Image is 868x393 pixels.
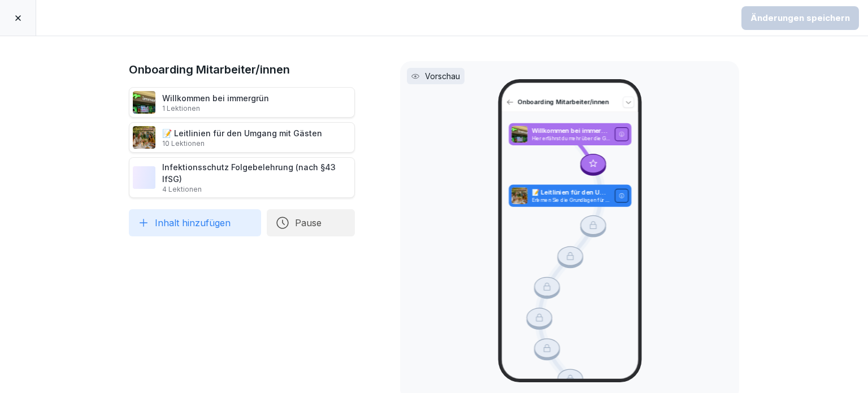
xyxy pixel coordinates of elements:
[133,91,155,114] img: svva00loomdno4b6mcj3rv92.png
[129,157,355,198] div: Infektionsschutz Folgebelehrung (nach §43 IfSG)4 Lektionen
[162,92,269,113] div: Willkommen bei immergrün
[511,188,527,205] img: a27oragryds2b2m70bpdj7ol.png
[133,126,155,149] img: a27oragryds2b2m70bpdj7ol.png
[162,139,322,148] p: 10 Lektionen
[511,126,527,143] img: svva00loomdno4b6mcj3rv92.png
[129,87,355,118] div: Willkommen bei immergrün1 Lektionen
[517,98,619,107] p: Onboarding Mitarbeiter/innen
[267,209,355,236] button: Pause
[425,70,460,82] p: Vorschau
[162,161,351,194] div: Infektionsschutz Folgebelehrung (nach §43 IfSG)
[129,209,261,236] button: Inhalt hinzufügen
[129,122,355,153] div: 📝 Leitlinien für den Umgang mit Gästen10 Lektionen
[531,136,610,142] p: Hier erfährst du mehr über die Geschichte, Werte und Produkte von immergrün kennen. Entdecke das ...
[741,6,859,30] button: Änderungen speichern
[133,166,155,189] img: tgff07aey9ahi6f4hltuk21p.png
[531,197,610,204] p: Erlernen Sie die Grundlagen für einen exzellenten Gästeservice: von Begrüßung und Bestellaufnahme...
[531,127,610,136] p: Willkommen bei immergrün
[129,61,355,78] h1: Onboarding Mitarbeiter/innen
[162,185,351,194] p: 4 Lektionen
[531,188,610,197] p: 📝 Leitlinien für den Umgang mit Gästen
[162,127,322,148] div: 📝 Leitlinien für den Umgang mit Gästen
[750,12,850,24] div: Änderungen speichern
[162,104,269,113] p: 1 Lektionen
